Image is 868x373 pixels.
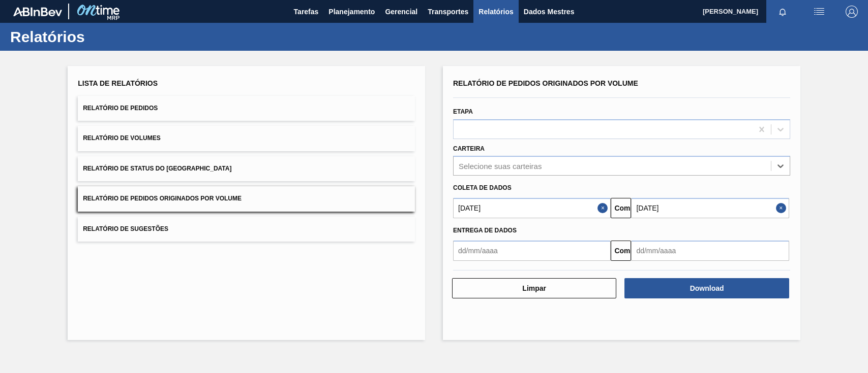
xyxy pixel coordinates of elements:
[78,217,415,242] button: Relatório de Sugestões
[453,145,485,152] font: Carteira
[78,156,415,181] button: Relatório de Status do [GEOGRAPHIC_DATA]
[328,8,375,16] font: Planejamento
[83,105,158,112] font: Relatório de Pedidos
[846,6,858,18] img: Sair
[522,284,546,292] font: Limpar
[478,8,513,16] font: Relatórios
[83,165,231,172] font: Relatório de Status do [GEOGRAPHIC_DATA]
[459,162,542,171] div: Selecione suas carteiras
[597,198,611,218] button: Fechar
[10,28,85,45] font: Relatórios
[385,8,417,16] font: Gerencial
[83,195,242,202] font: Relatório de Pedidos Originados por Volume
[703,8,758,15] font: [PERSON_NAME]
[78,186,415,211] button: Relatório de Pedidos Originados por Volume
[83,135,160,142] font: Relatório de Volumes
[614,204,638,212] font: Comeu
[13,7,62,16] img: TNhmsLtSVTkK8tSr43FrP2fwEKptu5GPRR3wAAAABJRU5ErkJggg==
[453,108,473,115] font: Etapa
[766,5,799,19] button: Notificações
[614,247,638,255] font: Comeu
[83,225,168,232] font: Relatório de Sugestões
[78,126,415,151] button: Relatório de Volumes
[690,284,724,292] font: Download
[453,198,611,218] input: dd/mm/aaaa
[631,198,789,218] input: dd/mm/aaaa
[624,278,789,298] button: Download
[813,6,825,18] img: ações do usuário
[294,8,319,16] font: Tarefas
[453,184,512,191] font: Coleta de dados
[78,96,415,121] button: Relatório de Pedidos
[611,241,631,261] button: Comeu
[631,241,789,261] input: dd/mm/aaaa
[776,198,789,218] button: Close
[452,278,616,298] button: Limpar
[611,198,631,218] button: Comeu
[428,8,468,16] font: Transportes
[453,227,517,234] font: Entrega de dados
[453,79,638,87] font: Relatório de Pedidos Originados por Volume
[78,79,158,87] font: Lista de Relatórios
[524,8,575,16] font: Dados Mestres
[453,241,611,261] input: dd/mm/aaaa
